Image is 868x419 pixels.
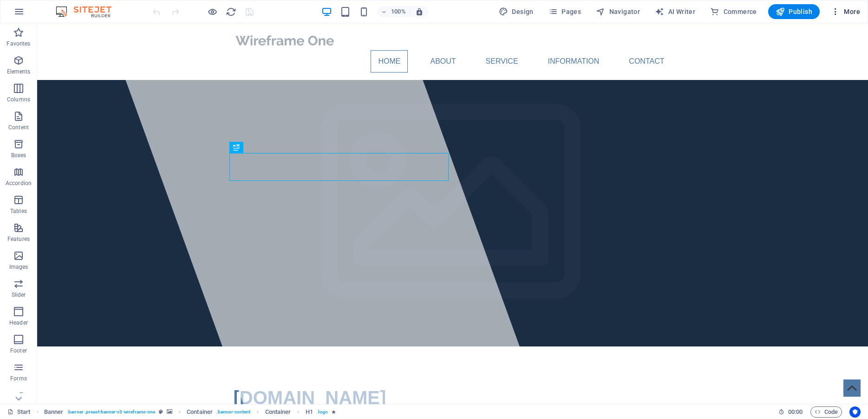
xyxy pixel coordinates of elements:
[495,4,537,19] button: Design
[332,409,336,414] i: Element contains an animation
[7,96,30,103] p: Columns
[815,406,838,418] span: Code
[216,406,250,418] span: . banner-content
[651,4,699,19] button: AI Writer
[67,406,155,418] span: . banner .preset-banner-v3-wireframe-one
[7,406,31,418] a: Click to cancel selection. Double-click to open Pages
[196,364,349,385] span: [DOMAIN_NAME]
[265,406,291,418] span: Click to select. Double-click to edit
[788,406,803,418] span: 00 00
[768,4,820,19] button: Publish
[795,408,796,415] span: :
[53,6,123,17] img: Editor Logo
[706,4,761,19] button: Commerce
[7,68,31,75] p: Elements
[7,235,30,243] p: Features
[225,6,236,17] button: reload
[12,291,26,299] p: Slider
[810,406,842,418] button: Code
[11,152,26,159] p: Boxes
[596,7,640,16] span: Navigator
[655,7,695,16] span: AI Writer
[776,7,812,16] span: Publish
[9,319,28,326] p: Header
[159,409,163,414] i: This element is a customizable preset
[592,4,644,19] button: Navigator
[317,406,328,418] span: . logo
[167,409,172,414] i: This element contains a background
[7,40,30,47] p: Favorites
[831,7,860,16] span: More
[415,7,424,16] i: On resize automatically adjust zoom level to fit chosen device.
[849,406,861,418] button: Usercentrics
[545,4,585,19] button: Pages
[377,6,410,17] button: 100%
[44,406,64,418] span: Click to select. Double-click to edit
[391,6,406,17] h6: 100%
[778,406,803,418] h6: Session time
[187,406,213,418] span: Click to select. Double-click to edit
[207,6,218,17] button: Click here to leave preview mode and continue editing
[10,347,27,354] p: Footer
[548,7,581,16] span: Pages
[44,406,336,418] nav: breadcrumb
[10,207,27,215] p: Tables
[226,7,236,17] i: Reload page
[8,124,29,131] p: Content
[710,7,757,16] span: Commerce
[495,4,537,19] div: Design (Ctrl+Alt+Y)
[827,4,864,19] button: More
[9,263,28,271] p: Images
[499,7,534,16] span: Design
[306,406,313,418] span: Click to select. Double-click to edit
[6,180,32,187] p: Accordion
[10,375,27,382] p: Forms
